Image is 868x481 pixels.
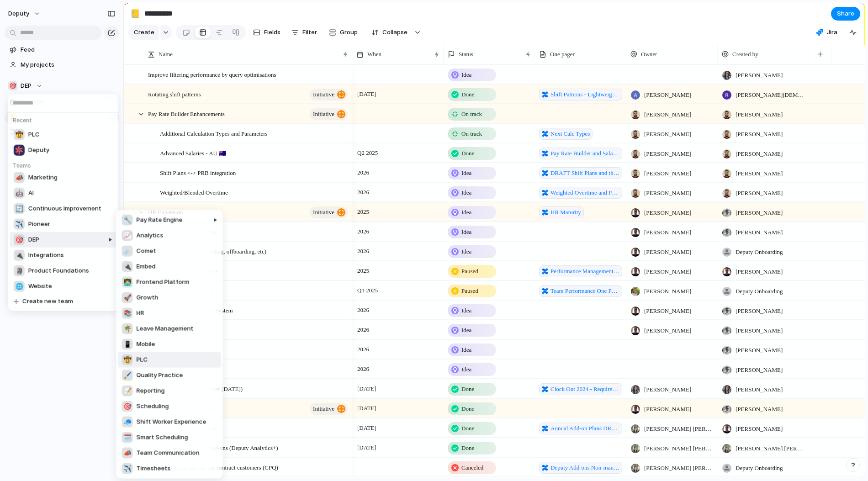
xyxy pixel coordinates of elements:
[136,216,182,225] span: Pay Rate Engine
[14,281,25,292] div: 🌐
[14,234,25,245] div: 🎯
[28,130,40,139] span: PLC
[122,370,132,381] div: 🖌️
[28,204,101,213] span: Continuous Improvement
[28,189,34,198] span: AI
[122,261,132,272] div: 🔌
[136,278,189,287] span: Frontend Platform
[28,146,49,155] span: Deputy
[28,173,58,182] span: Marketing
[136,418,206,427] span: Shift Worker Experience
[122,417,132,428] div: 🧢
[28,282,52,291] span: Website
[122,323,132,334] div: 🌴
[122,386,132,396] div: 📝
[122,339,132,350] div: 📱
[28,220,50,229] span: Pioneer
[136,309,144,318] span: HR
[122,432,132,443] div: 🗓️
[14,265,25,276] div: 🗿
[122,292,132,303] div: 🚀
[136,262,155,271] span: Embed
[136,433,188,442] span: Smart Scheduling
[136,231,163,240] span: Analytics
[10,158,119,170] h5: Teams
[122,308,132,319] div: 📚
[122,215,132,226] div: 🔧
[136,449,199,458] span: Team Communication
[122,448,132,459] div: 📣
[136,355,148,365] span: PLC
[136,386,164,396] span: Reporting
[14,219,25,230] div: ✈️
[14,203,25,214] div: 🔄
[122,277,132,288] div: 👨‍💻
[28,266,89,275] span: Product Foundations
[122,354,132,365] div: 🤠
[136,340,155,349] span: Mobile
[28,251,64,260] span: Integrations
[14,188,25,199] div: 🤖
[136,371,183,380] span: Quality Practice
[136,293,158,302] span: Growth
[122,230,132,241] div: 📈
[136,464,170,473] span: Timesheets
[14,250,25,261] div: 🔌
[14,129,25,140] div: 🤠
[122,401,132,412] div: 🎯
[10,113,119,125] h5: Recent
[136,402,169,411] span: Scheduling
[122,246,132,257] div: ☄️
[22,297,73,306] span: Create new team
[136,247,156,256] span: Comet
[136,324,193,333] span: Leave Management
[122,463,132,474] div: ✈️
[28,235,39,244] span: DEP
[14,172,25,183] div: 📣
